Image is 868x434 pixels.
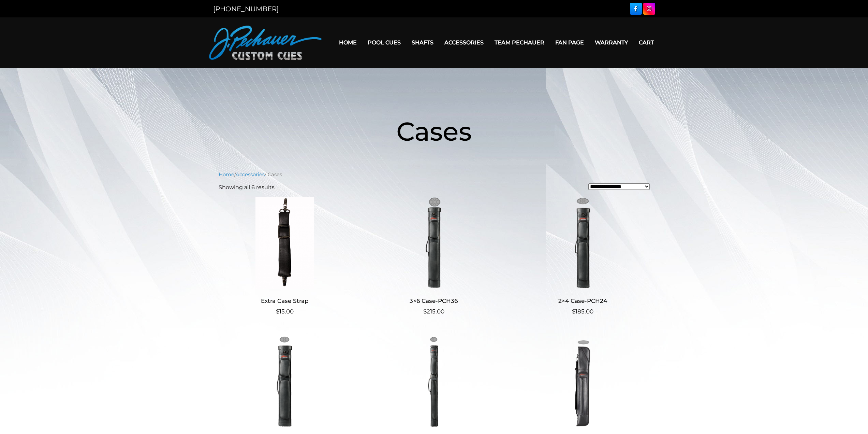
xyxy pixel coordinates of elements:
[276,308,294,315] bdi: 15.00
[423,308,427,315] span: $
[572,308,593,315] bdi: 185.00
[219,171,650,178] nav: Breadcrumb
[219,171,234,178] a: Home
[516,197,649,316] a: 2×4 Case-PCH24 $185.00
[334,34,362,51] a: Home
[406,34,439,51] a: Shafts
[423,308,444,315] bdi: 215.00
[276,308,279,315] span: $
[516,335,649,428] img: Deluxe Soft Case
[439,34,489,51] a: Accessories
[588,183,650,190] select: Shop order
[236,171,265,178] a: Accessories
[219,197,351,289] img: Extra Case Strap
[219,335,351,428] img: 2x2 Case-PCH22
[209,26,322,60] img: Pechauer Custom Cues
[516,197,649,289] img: 2x4 Case-PCH24
[367,335,500,428] img: 1x1 Case-PCH11
[550,34,589,51] a: Fan Page
[219,197,351,316] a: Extra Case Strap $15.00
[572,308,575,315] span: $
[213,5,279,13] a: [PHONE_NUMBER]
[396,115,472,147] span: Cases
[219,183,275,192] p: Showing all 6 results
[489,34,550,51] a: Team Pechauer
[219,295,351,307] h2: Extra Case Strap
[589,34,633,51] a: Warranty
[516,295,649,307] h2: 2×4 Case-PCH24
[633,34,659,51] a: Cart
[367,295,500,307] h2: 3×6 Case-PCH36
[367,197,500,289] img: 3x6 Case-PCH36
[367,197,500,316] a: 3×6 Case-PCH36 $215.00
[362,34,406,51] a: Pool Cues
